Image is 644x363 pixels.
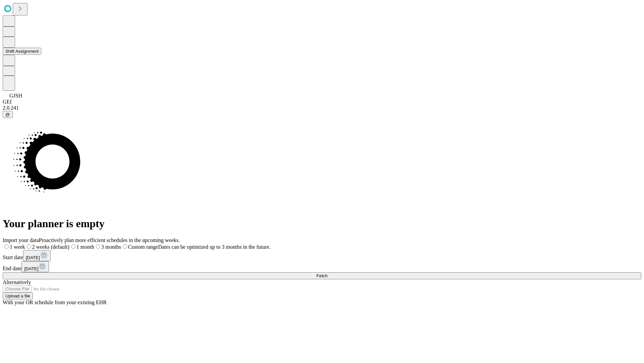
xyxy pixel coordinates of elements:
[96,244,100,249] input: 3 months
[39,237,180,243] span: Proactively plan more efficient schedules in the upcoming weeks.
[27,244,31,249] input: 2 weeks (default)
[128,244,158,250] span: Custom range
[3,261,641,272] div: End date
[23,250,51,261] button: [DATE]
[3,105,641,111] div: 2.0.241
[3,299,107,305] span: With your OR schedule from your existing EHR
[24,266,38,271] span: [DATE]
[3,48,41,55] button: Shift Assignment
[21,261,49,272] button: [DATE]
[158,244,270,250] span: Dates can be optimized up to 3 months in the future.
[32,244,69,250] span: 2 weeks (default)
[3,292,33,299] button: Upload a file
[9,93,22,98] span: GJSH
[71,244,75,249] input: 1 month
[101,244,121,250] span: 3 months
[3,279,31,285] span: Alternatively
[3,237,39,243] span: Import your data
[3,250,641,261] div: Start date
[10,244,25,250] span: 1 week
[123,244,127,249] input: Custom rangeDates can be optimized up to 3 months in the future.
[3,217,641,230] h1: Your planner is empty
[3,99,641,105] div: GEI
[3,111,13,118] button: @
[5,112,10,117] span: @
[316,273,327,278] span: Fetch
[3,272,641,279] button: Fetch
[4,244,9,249] input: 1 week
[26,255,40,260] span: [DATE]
[76,244,94,250] span: 1 month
